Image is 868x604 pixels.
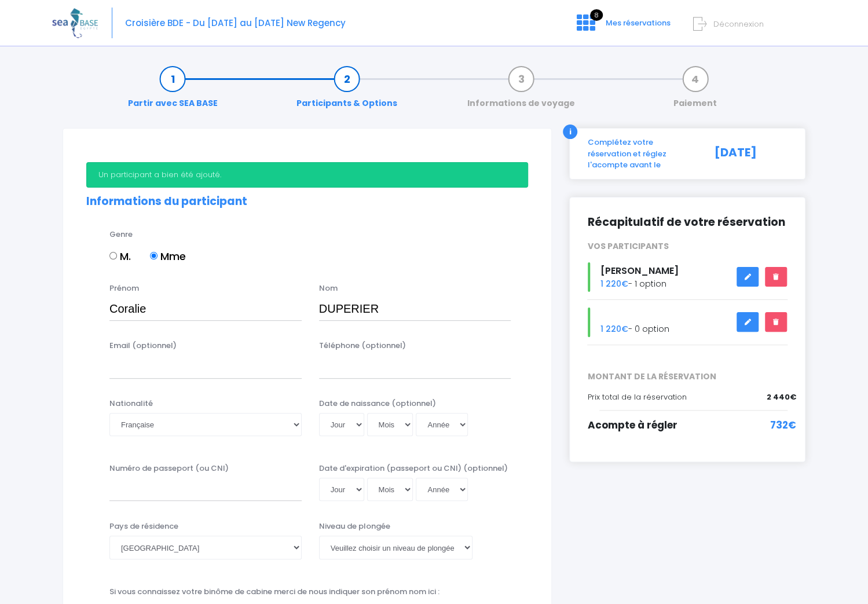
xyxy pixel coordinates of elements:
span: Mes réservations [606,17,671,28]
span: 2 440€ [767,391,796,403]
label: M. [109,248,131,264]
div: VOS PARTICIPANTS [578,240,796,252]
input: Mme [150,252,158,259]
label: Téléphone (optionnel) [319,340,406,352]
a: 8 Mes réservations [567,21,677,32]
div: i [563,125,577,139]
label: Nom [319,283,338,294]
span: MONTANT DE LA RÉSERVATION [578,371,796,383]
a: Paiement [668,73,723,109]
label: Pays de résidence [109,521,178,532]
label: Si vous connaissez votre binôme de cabine merci de nous indiquer son prénom nom ici : [109,586,440,598]
h2: Récapitulatif de votre réservation [587,215,788,229]
span: 1 220€ [600,278,628,290]
span: [PERSON_NAME] [600,264,678,277]
span: 732€ [770,418,796,433]
a: Partir avec SEA BASE [122,73,224,109]
label: Genre [109,229,133,240]
span: 1 220€ [600,323,628,335]
a: Participants & Options [291,73,403,109]
label: Niveau de plongée [319,521,390,532]
div: - 1 option [578,262,796,292]
div: - 0 option [578,308,796,337]
div: Un participant a bien été ajouté. [86,162,528,188]
label: Date de naissance (optionnel) [319,398,436,409]
label: Mme [150,248,186,264]
h2: Informations du participant [86,195,528,208]
div: [DATE] [705,137,796,171]
label: Prénom [109,283,139,294]
input: M. [109,252,117,259]
label: Nationalité [109,398,153,409]
span: Acompte à régler [587,418,677,432]
span: Croisière BDE - Du [DATE] au [DATE] New Regency [125,17,346,29]
label: Date d'expiration (passeport ou CNI) (optionnel) [319,463,508,474]
a: Informations de voyage [462,73,581,109]
div: Complétez votre réservation et réglez l'acompte avant le [578,137,705,171]
label: Email (optionnel) [109,340,177,352]
span: Prix total de la réservation [587,391,686,402]
label: Numéro de passeport (ou CNI) [109,463,229,474]
span: 8 [590,9,603,21]
span: Déconnexion [713,19,764,30]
